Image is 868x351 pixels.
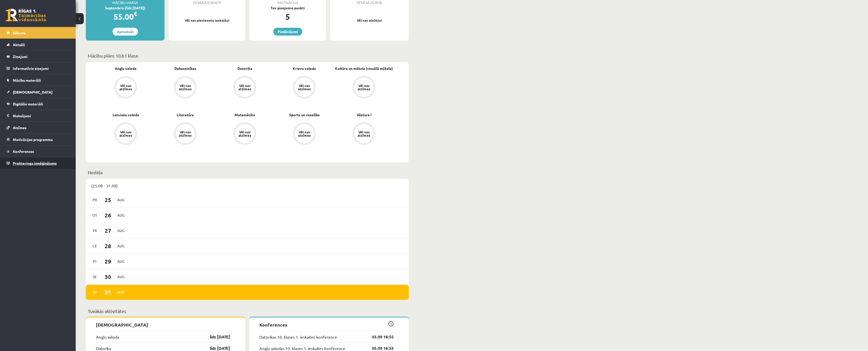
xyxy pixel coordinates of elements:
[116,227,126,235] span: Aug
[273,28,302,36] a: Piedāvājumi
[116,196,126,204] span: Aug
[13,63,69,74] legend: Informatīvie ziņojumi
[259,334,337,340] a: Datorikas 10. klases 1. ieskaites konference
[13,125,26,130] span: Atzīmes
[96,76,155,100] a: Vēl nav atzīmes
[88,308,407,314] p: Tuvākās aktivitātes
[275,76,334,100] a: Vēl nav atzīmes
[364,334,394,340] a: 03.09 18:55
[334,122,394,146] a: Vēl nav atzīmes
[178,130,192,137] div: Vēl nav atzīmes
[88,52,407,59] p: Mācību plāns 10.b1 klase
[134,10,137,17] span: €
[13,137,53,142] span: Motivācijas programma
[113,112,139,118] a: Latviešu valoda
[275,122,334,146] a: Vēl nav atzīmes
[13,42,25,47] span: Aktuāli
[96,334,119,340] a: Angļu valoda
[215,76,275,100] a: Vēl nav atzīmes
[119,84,133,91] div: Vēl nav atzīmes
[357,130,371,137] div: Vēl nav atzīmes
[116,273,126,281] span: Aug
[13,31,26,35] span: Sākums
[7,63,69,74] a: Informatīvie ziņojumi
[171,18,243,23] p: Vēl nav pievienotu ieskaišu!
[333,18,406,23] p: Vēl nav atzīmju!
[334,76,394,100] a: Vēl nav atzīmes
[249,5,326,11] div: Tev pieejamie punkti
[174,66,196,71] a: Dabaszinības
[90,288,100,296] span: Sv
[13,149,34,154] span: Konferences
[155,122,215,146] a: Vēl nav atzīmes
[90,273,100,281] span: Se
[86,179,409,192] div: (25.08 - 31.08)
[7,110,69,122] a: Maksājumi
[88,169,407,176] p: Nedēļa
[235,112,255,118] a: Matemātika
[7,74,69,86] a: Mācību materiāli
[237,66,252,71] a: Datorika
[116,242,126,250] span: Aug
[259,321,394,328] p: Konferences
[90,242,100,250] span: Ce
[119,130,133,137] div: Vēl nav atzīmes
[90,227,100,235] span: Tr
[100,273,116,281] span: 30
[13,102,43,106] span: Digitālie materiāli
[96,321,230,328] p: [DEMOGRAPHIC_DATA]
[238,130,252,137] div: Vēl nav atzīmes
[96,122,155,146] a: Vēl nav atzīmes
[7,157,69,169] a: Proktoringa izmēģinājums
[13,161,57,165] span: Proktoringa izmēģinājums
[238,84,252,91] div: Vēl nav atzīmes
[90,211,100,219] span: Ot
[90,196,100,204] span: Pr
[86,11,165,23] div: 55.00
[7,122,69,133] a: Atzīmes
[215,122,275,146] a: Vēl nav atzīmes
[297,130,311,137] div: Vēl nav atzīmes
[100,226,116,235] span: 27
[297,84,311,91] div: Vēl nav atzīmes
[289,112,320,118] a: Sports un veselība
[7,98,69,110] a: Digitālie materiāli
[357,112,371,118] a: Vēsture I
[357,84,371,91] div: Vēl nav atzīmes
[90,257,100,265] span: Pi
[13,78,41,82] span: Mācību materiāli
[116,288,126,296] span: Aug
[7,86,69,98] a: [DEMOGRAPHIC_DATA]
[116,257,126,265] span: Aug
[100,288,116,296] span: 31
[7,145,69,157] a: Konferences
[201,334,230,340] a: līdz [DATE]
[100,257,116,266] span: 29
[100,242,116,250] span: 28
[115,66,137,71] a: Angļu valoda
[177,112,194,118] a: Literatūra
[7,27,69,39] a: Sākums
[86,5,165,11] div: Septembris (līdz [DATE])
[178,84,192,91] div: Vēl nav atzīmes
[100,196,116,204] span: 25
[249,11,326,23] div: 5
[7,51,69,62] a: Ziņojumi
[116,211,126,219] span: Aug
[293,66,316,71] a: Krievu valoda
[13,51,69,62] legend: Ziņojumi
[100,211,116,219] span: 26
[7,39,69,50] a: Aktuāli
[155,76,215,100] a: Vēl nav atzīmes
[113,28,138,36] a: Apmaksāt
[13,110,69,122] legend: Maksājumi
[6,9,46,21] a: Rīgas 1. Tālmācības vidusskola
[7,134,69,145] a: Motivācijas programma
[335,66,393,71] a: Kultūra un māksla (vizuālā māksla)
[13,90,52,94] span: [DEMOGRAPHIC_DATA]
